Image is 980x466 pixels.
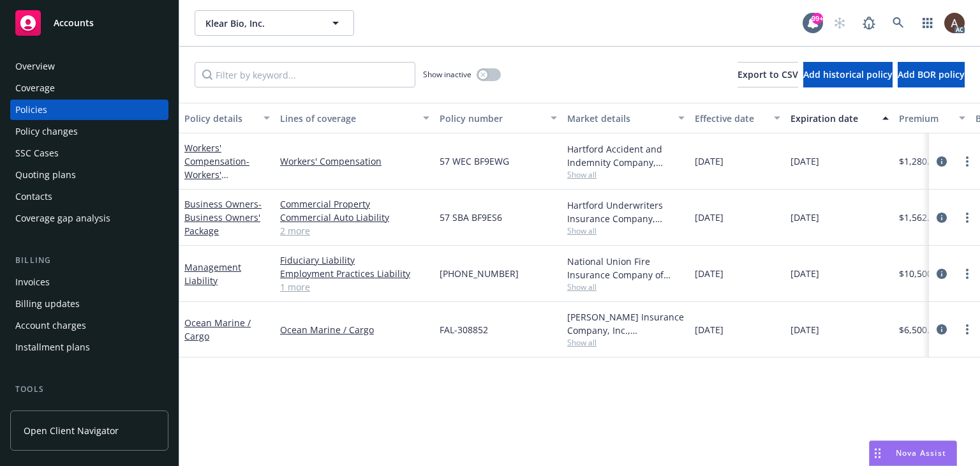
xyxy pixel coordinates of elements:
a: Commercial Auto Liability [280,211,429,224]
a: Billing updates [10,294,168,314]
a: Start snowing [827,10,852,36]
span: [DATE] [791,267,819,280]
span: Klear Bio, Inc. [205,17,316,30]
a: more [960,266,975,282]
div: Policy details [184,112,256,125]
a: Ocean Marine / Cargo [184,317,251,342]
div: Effective date [695,112,766,125]
div: Quoting plans [15,165,76,185]
span: Add historical policy [803,68,893,80]
div: Billing [10,254,168,267]
a: SSC Cases [10,143,168,163]
span: [DATE] [791,323,819,336]
img: photo [944,13,965,33]
a: Policies [10,100,168,120]
div: Account charges [15,315,86,336]
a: Accounts [10,5,168,41]
div: Coverage [15,78,55,98]
span: $10,500.00 [899,267,945,280]
a: Employment Practices Liability [280,267,429,280]
button: Premium [894,103,970,133]
a: Coverage [10,78,168,98]
a: Management Liability [184,261,241,287]
a: circleInformation [934,154,949,169]
button: Expiration date [785,103,894,133]
a: 1 more [280,280,429,294]
a: circleInformation [934,210,949,225]
a: Account charges [10,315,168,336]
span: 57 SBA BF9ES6 [440,211,502,224]
div: National Union Fire Insurance Company of [GEOGRAPHIC_DATA], [GEOGRAPHIC_DATA], AIG [567,255,685,282]
div: Overview [15,56,55,77]
div: Policy number [440,112,543,125]
a: more [960,210,975,225]
span: [DATE] [695,267,724,280]
div: Drag to move [870,441,886,465]
button: Market details [562,103,690,133]
a: Policy changes [10,121,168,142]
button: Effective date [690,103,785,133]
div: Expiration date [791,112,875,125]
button: Policy number [434,103,562,133]
div: Invoices [15,272,50,292]
div: Market details [567,112,671,125]
a: Business Owners [184,198,262,237]
div: Billing updates [15,294,80,314]
button: Nova Assist [869,440,957,466]
span: FAL-308852 [440,323,488,336]
span: $6,500.00 [899,323,940,336]
span: Export to CSV [738,68,798,80]
a: more [960,322,975,337]
div: 99+ [812,13,823,24]
span: [DATE] [791,211,819,224]
span: Show inactive [423,69,471,80]
span: Accounts [54,18,94,28]
div: Hartford Underwriters Insurance Company, Hartford Insurance Group [567,199,685,225]
span: [DATE] [695,211,724,224]
a: Commercial Property [280,197,429,211]
div: Tools [10,383,168,396]
a: Workers' Compensation [280,154,429,168]
span: Show all [567,225,685,236]
span: Show all [567,282,685,292]
div: Contacts [15,186,52,207]
span: $1,562.00 [899,211,940,224]
a: 2 more [280,224,429,237]
a: Fiduciary Liability [280,253,429,267]
span: Show all [567,337,685,348]
span: $1,280.00 [899,154,940,168]
a: more [960,154,975,169]
a: Coverage gap analysis [10,208,168,229]
span: Open Client Navigator [24,424,119,437]
div: SSC Cases [15,143,59,163]
a: circleInformation [934,322,949,337]
input: Filter by keyword... [195,62,415,87]
span: [PHONE_NUMBER] [440,267,519,280]
a: Quoting plans [10,165,168,185]
span: Add BOR policy [898,68,965,80]
span: 57 WEC BF9EWG [440,154,509,168]
button: Klear Bio, Inc. [195,10,354,36]
a: Contacts [10,186,168,207]
button: Export to CSV [738,62,798,87]
div: Premium [899,112,951,125]
span: [DATE] [695,154,724,168]
div: Hartford Accident and Indemnity Company, Hartford Insurance Group [567,142,685,169]
button: Policy details [179,103,275,133]
span: - Workers' Compensation [184,155,249,194]
button: Add historical policy [803,62,893,87]
div: Lines of coverage [280,112,415,125]
a: Workers' Compensation [184,142,249,194]
div: Installment plans [15,337,90,357]
a: Switch app [915,10,940,36]
span: [DATE] [791,154,819,168]
span: - Business Owners' Package [184,198,262,237]
a: Installment plans [10,337,168,357]
div: Coverage gap analysis [15,208,110,229]
button: Lines of coverage [275,103,434,133]
a: circleInformation [934,266,949,282]
div: Policy changes [15,121,78,142]
a: Ocean Marine / Cargo [280,323,429,336]
a: Overview [10,56,168,77]
a: Report a Bug [856,10,882,36]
